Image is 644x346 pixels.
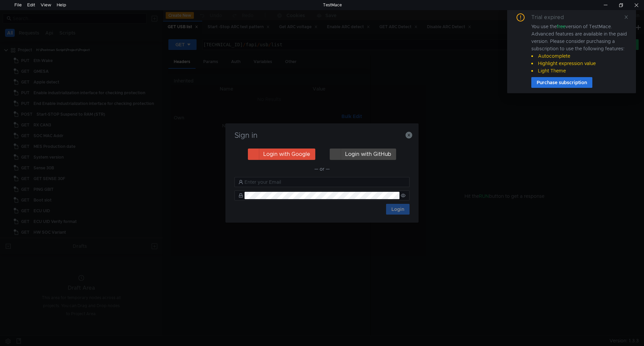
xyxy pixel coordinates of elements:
li: Autocomplete [531,52,628,60]
button: Login with Google [248,149,315,160]
h3: Sign in [233,131,411,139]
div: — or — [234,165,410,173]
input: Enter your Email [245,178,406,186]
div: You use the version of TestMace. Advanced features are available in the paid version. Please cons... [531,23,628,74]
li: Light Theme [531,67,628,74]
li: Highlight expression value [531,60,628,67]
button: Login with GitHub [330,149,396,160]
button: Purchase subscription [531,77,592,88]
span: free [557,23,566,30]
div: Trial expired [531,13,572,21]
